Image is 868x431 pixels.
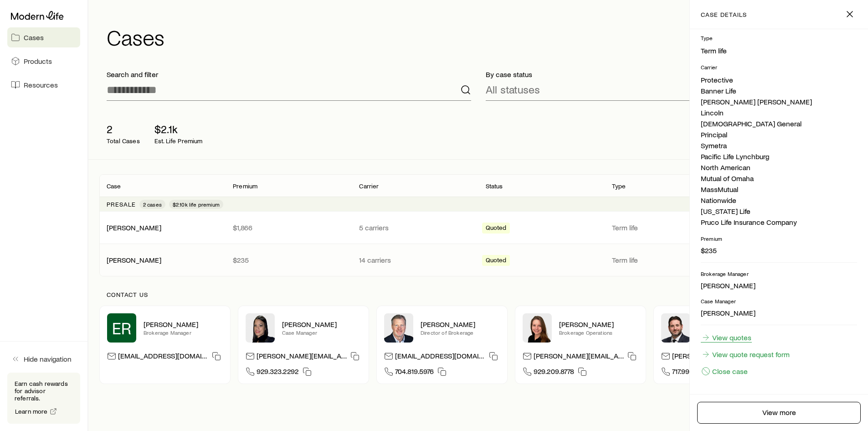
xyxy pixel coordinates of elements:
[701,366,748,376] button: Close case
[701,63,857,71] p: Carrier
[24,33,44,42] span: Cases
[359,255,471,265] p: 14 carriers
[282,329,361,336] p: Case Manager
[24,354,72,363] span: Hide navigation
[112,319,131,337] span: ER
[701,34,857,42] p: Type
[486,182,503,190] p: Status
[701,281,857,290] p: [PERSON_NAME]
[697,402,861,424] a: View more
[701,332,752,343] a: View quotes
[701,246,857,255] p: $235
[233,255,344,265] p: $235
[107,255,161,265] div: [PERSON_NAME]
[421,329,500,336] p: Director of Brokerage
[107,223,161,232] a: [PERSON_NAME]
[701,173,857,184] li: Mutual of Omaha
[559,329,638,336] p: Brokerage Operations
[7,27,80,47] a: Cases
[24,80,58,89] span: Resources
[486,70,850,79] p: By case status
[534,351,624,363] p: [PERSON_NAME][EMAIL_ADDRESS][DOMAIN_NAME]
[612,182,626,190] p: Type
[701,107,857,118] li: Lincoln
[107,182,121,190] p: Case
[701,74,857,85] li: Protective
[701,11,747,18] p: case details
[534,367,574,379] span: 929.209.8778
[107,201,136,208] p: Presale
[701,217,857,228] li: Pruco Life Insurance Company
[257,351,347,363] p: [PERSON_NAME][EMAIL_ADDRESS][DOMAIN_NAME]
[246,313,275,343] img: Elana Hasten
[421,320,500,329] p: [PERSON_NAME]
[701,235,857,242] p: Premium
[384,313,413,343] img: Trey Wall
[15,408,48,415] span: Learn more
[7,349,80,369] button: Hide navigation
[107,123,140,135] p: 2
[701,162,857,173] li: North American
[612,255,724,265] p: Term life
[612,223,724,232] p: Term life
[359,223,471,232] p: 5 carriers
[486,83,540,96] p: All statuses
[701,151,857,162] li: Pacific Life Lynchburg
[701,85,857,96] li: Banner Life
[154,137,203,145] p: Est. Life Premium
[701,297,857,305] p: Case Manager
[173,201,220,208] span: $2.10k life premium
[486,256,507,266] span: Quoted
[701,349,790,359] a: View quote request form
[701,184,857,195] li: MassMutual
[523,313,552,343] img: Ellen Wall
[107,291,850,298] p: Contact us
[7,75,80,95] a: Resources
[672,367,708,379] span: 717.991.3687
[559,320,638,329] p: [PERSON_NAME]
[701,45,857,56] li: Term life
[118,351,208,363] p: [EMAIL_ADDRESS][DOMAIN_NAME]
[486,224,507,234] span: Quoted
[395,351,485,363] p: [EMAIL_ADDRESS][DOMAIN_NAME]
[701,206,857,217] li: [US_STATE] Life
[233,182,257,190] p: Premium
[7,51,80,71] a: Products
[107,137,140,145] p: Total Cases
[672,351,762,363] p: [PERSON_NAME][EMAIL_ADDRESS][DOMAIN_NAME]
[107,26,857,48] h1: Cases
[144,329,223,336] p: Brokerage Manager
[99,174,857,276] div: Client cases
[701,140,857,151] li: Symetra
[24,57,52,66] span: Products
[701,96,857,107] li: [PERSON_NAME] [PERSON_NAME]
[7,373,80,424] div: Earn cash rewards for advisor referrals.Learn more
[15,380,73,402] p: Earn cash rewards for advisor referrals.
[701,270,857,277] p: Brokerage Manager
[395,367,434,379] span: 704.819.5976
[701,129,857,140] li: Principal
[701,308,857,317] p: [PERSON_NAME]
[154,123,203,135] p: $2.1k
[107,223,161,233] div: [PERSON_NAME]
[701,118,857,129] li: [DEMOGRAPHIC_DATA] General
[359,182,379,190] p: Carrier
[107,255,161,264] a: [PERSON_NAME]
[143,201,162,208] span: 2 cases
[701,195,857,206] li: Nationwide
[107,70,471,79] p: Search and filter
[144,320,223,329] p: [PERSON_NAME]
[282,320,361,329] p: [PERSON_NAME]
[257,367,299,379] span: 929.323.2292
[661,313,690,343] img: Bryan Simmons
[233,223,344,232] p: $1,866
